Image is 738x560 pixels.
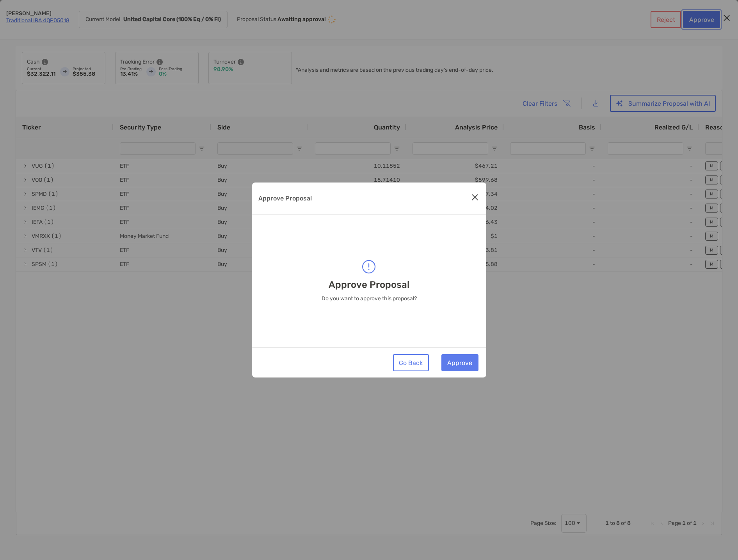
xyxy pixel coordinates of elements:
[393,354,429,371] button: Go Back
[258,193,312,203] p: Approve Proposal
[252,183,486,377] div: Approve Proposal
[329,280,409,290] p: Approve Proposal
[441,354,478,371] button: Approve
[469,192,481,204] button: Close modal
[322,296,417,302] p: Do you want to approve this proposal?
